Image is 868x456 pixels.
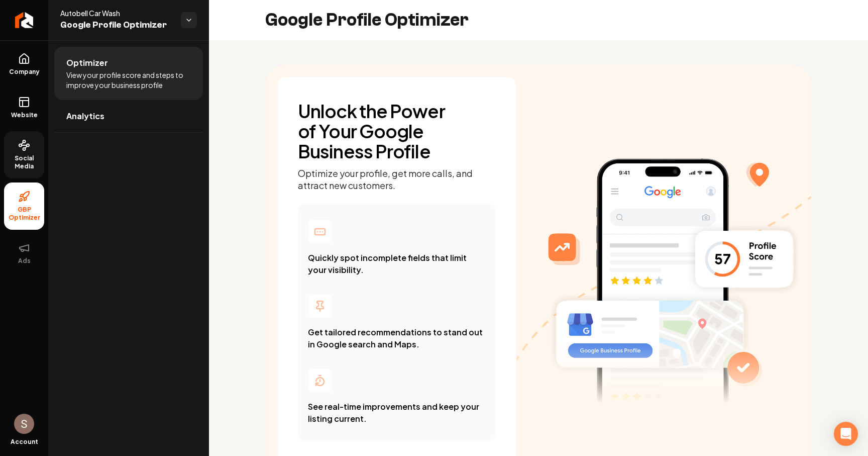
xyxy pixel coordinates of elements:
img: Rebolt Logo [15,12,34,28]
h1: Unlock the Power of Your Google Business Profile [298,101,459,161]
a: Social Media [4,131,44,178]
p: See real-time improvements and keep your listing current. [308,401,486,425]
span: Company [5,68,44,76]
p: Quickly spot incomplete fields that limit your visibility. [308,252,486,276]
div: Open Intercom Messenger [834,422,858,446]
a: Website [4,88,44,127]
span: Website [7,111,42,119]
h2: Google Profile Optimizer [265,10,469,30]
span: View your profile score and steps to improve your business profile [66,70,191,90]
span: Analytics [66,110,104,122]
span: Ads [14,257,35,265]
a: Analytics [54,100,203,132]
img: Santiago Vásquez [14,414,34,434]
p: Get tailored recommendations to stand out in Google search and Maps. [308,326,486,350]
p: Optimize your profile, get more calls, and attract new customers. [298,167,496,192]
button: Ads [4,234,44,273]
span: Account [11,438,38,446]
span: Google Profile Optimizer [60,18,173,32]
img: GBP Optimizer [516,147,811,403]
button: Open user button [14,414,34,434]
span: Autobell Car Wash [60,8,173,18]
span: Social Media [4,154,44,170]
span: GBP Optimizer [4,206,44,222]
span: Optimizer [66,57,108,69]
a: Company [4,45,44,84]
